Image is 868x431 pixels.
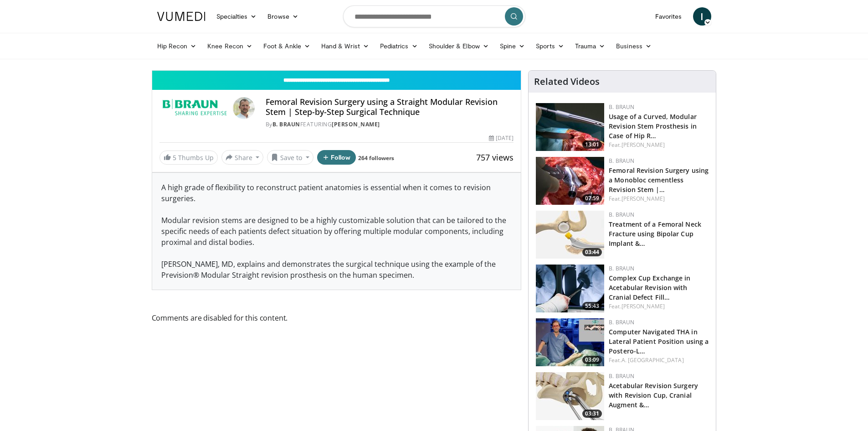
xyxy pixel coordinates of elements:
[152,173,521,290] div: A high grade of flexibility to reconstruct patient anatomies is essential when it comes to revisi...
[582,194,602,203] span: 07:59
[621,195,665,203] a: [PERSON_NAME]
[267,150,313,165] button: Save to
[536,318,604,366] a: 03:09
[262,7,304,26] a: Browse
[173,153,176,162] span: 5
[536,211,604,259] img: dd541074-bb98-4b7d-853b-83c717806bb5.jpg.150x105_q85_crop-smart_upscale.jpg
[536,372,604,420] img: 44575493-eacc-451e-831c-71696420bc06.150x105_q85_crop-smart_upscale.jpg
[582,140,602,149] span: 13:01
[582,248,602,256] span: 03:44
[476,152,514,163] span: 757 views
[530,37,570,55] a: Sports
[609,274,690,301] a: Complex Cup Exchange in Acetabular Revision with Cranial Defect Fill…
[536,265,604,312] a: 55:43
[494,37,530,55] a: Spine
[609,103,634,111] a: B. Braun
[621,356,684,364] a: A. [GEOGRAPHIC_DATA]
[316,37,375,55] a: Hand & Wrist
[693,7,711,26] a: I
[609,112,697,140] a: Usage of a Curved, Modular Revision Stem Prosthesis in Case of Hip R…
[159,151,218,165] a: 5 Thumbs Up
[221,150,264,165] button: Share
[266,120,514,129] div: By FEATURING
[152,37,202,55] a: Hip Recon
[152,312,522,324] span: Comments are disabled for this content.
[536,318,604,366] img: 11fc43c8-c25e-4126-ac60-c8374046ba21.jpg.150x105_q85_crop-smart_upscale.jpg
[609,327,709,355] a: Computer Navigated THA in Lateral Patient Position using a Postero-L…
[611,37,657,55] a: Business
[621,141,665,149] a: [PERSON_NAME]
[650,7,688,26] a: Favorites
[609,356,709,364] div: Feat.
[233,97,255,119] img: Avatar
[202,37,258,55] a: Knee Recon
[211,7,262,26] a: Specialties
[534,76,600,87] h4: Related Videos
[536,211,604,259] a: 03:44
[536,103,604,151] img: 3f0fddff-fdec-4e4b-bfed-b21d85259955.150x105_q85_crop-smart_upscale.jpg
[266,97,514,117] h4: Femoral Revision Surgery using a Straight Modular Revision Stem | Step-by-Step Surgical Technique
[159,97,229,119] img: B. Braun
[157,12,205,21] img: VuMedi Logo
[536,372,604,420] a: 03:31
[343,5,525,27] input: Search topics, interventions
[536,157,604,205] a: 07:59
[332,120,380,128] a: [PERSON_NAME]
[536,103,604,151] a: 13:01
[536,265,604,312] img: 8b64c0ca-f349-41b4-a711-37a94bb885a5.jpg.150x105_q85_crop-smart_upscale.jpg
[375,37,423,55] a: Pediatrics
[358,154,394,162] a: 264 followers
[609,157,634,165] a: B. Braun
[258,37,316,55] a: Foot & Ankle
[582,410,602,418] span: 03:31
[609,166,709,194] a: Femoral Revision Surgery using a Monobloc cementless Revision Stem |…
[621,302,665,310] a: [PERSON_NAME]
[489,134,514,142] div: [DATE]
[609,195,709,203] div: Feat.
[609,372,634,380] a: B. Braun
[582,356,602,364] span: 03:09
[317,150,356,165] button: Follow
[609,141,709,149] div: Feat.
[272,120,300,128] a: B. Braun
[609,318,634,326] a: B. Braun
[609,302,709,311] div: Feat.
[536,157,604,205] img: 97950487-ad54-47b6-9334-a8a64355b513.150x105_q85_crop-smart_upscale.jpg
[582,302,602,310] span: 55:43
[609,381,698,409] a: Acetabular Revision Surgery with Revision Cup, Cranial Augment &…
[609,265,634,272] a: B. Braun
[609,211,634,218] a: B. Braun
[609,220,701,248] a: Treatment of a Femoral Neck Fracture using Bipolar Cup Implant &…
[423,37,494,55] a: Shoulder & Elbow
[570,37,611,55] a: Trauma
